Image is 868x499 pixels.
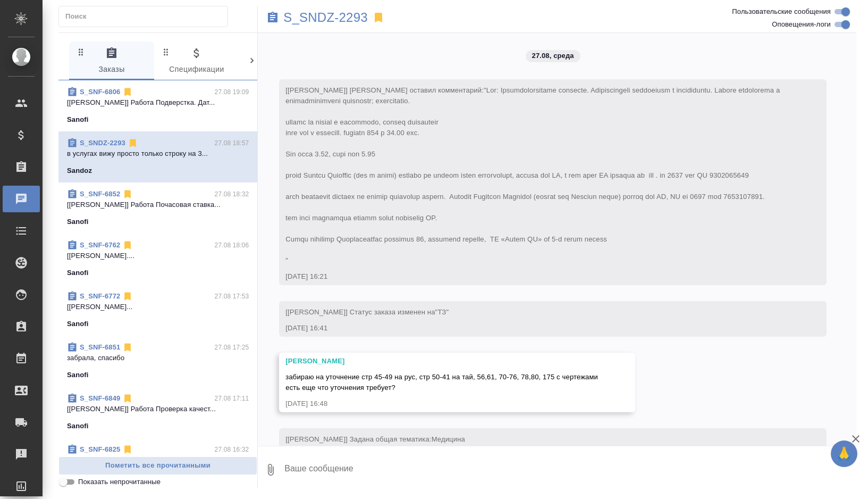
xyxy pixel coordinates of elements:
[215,291,249,302] p: 27.08 17:53
[80,445,120,453] a: S_SNF-6825
[80,394,120,402] a: S_SNF-6849
[285,323,789,334] div: [DATE] 16:41
[285,398,598,409] div: [DATE] 16:48
[283,12,368,23] a: S_SNDZ-2293
[67,199,249,210] p: [[PERSON_NAME]] Работа Почасовая ставка...
[246,47,318,76] span: Клиенты
[67,97,249,108] p: [[PERSON_NAME]] Работа Подверстка. Дат...
[285,86,782,264] span: "Lor: Ipsumdolorsitame consecte. Adipiscingeli seddoeiusm t incididuntu. Labore etdolorema a enim...
[67,353,249,363] p: забрала, спасибо
[122,291,133,302] svg: Отписаться
[732,6,831,17] span: Пользовательские сообщения
[58,285,257,336] div: S_SNF-677227.08 17:53[[PERSON_NAME]...Sanofi
[215,444,249,455] p: 27.08 16:32
[65,9,227,24] input: Поиск
[122,444,133,455] svg: Отписаться
[67,114,89,125] p: Sanofi
[285,308,449,316] span: [[PERSON_NAME]] Статус заказа изменен на
[122,342,133,353] svg: Отписаться
[67,302,249,312] p: [[PERSON_NAME]...
[122,240,133,251] svg: Отписаться
[285,373,598,392] span: забираю на уточнение стр 45-49 на рус, стр 50-41 на тай, 56,61, 70-76, 78,80, 175 с чертежами ест...
[75,47,148,76] span: Заказы
[215,393,249,404] p: 27.08 17:11
[772,19,831,30] span: Оповещения-логи
[285,271,789,282] div: [DATE] 16:21
[67,148,249,159] p: в услугах вижу просто только строку на 3...
[80,343,120,351] a: S_SNF-6851
[76,47,86,57] svg: Зажми и перетащи, чтобы поменять порядок вкладок
[122,87,133,97] svg: Отписаться
[285,86,782,264] span: [[PERSON_NAME]] [PERSON_NAME] оставил комментарий:
[67,217,89,227] p: Sanofi
[67,455,249,465] p: [[PERSON_NAME] кач...
[80,292,120,300] a: S_SNF-6772
[67,404,249,414] p: [[PERSON_NAME]] Работа Проверка качест...
[835,443,853,465] span: 🙏
[215,87,249,97] p: 27.08 19:09
[80,241,120,249] a: S_SNF-6762
[58,387,257,438] div: S_SNF-684927.08 17:11[[PERSON_NAME]] Работа Проверка качест...Sanofi
[122,393,133,404] svg: Отписаться
[161,47,171,57] svg: Зажми и перетащи, чтобы поменять порядок вкладок
[161,47,233,76] span: Спецификации
[58,234,257,285] div: S_SNF-676227.08 18:06[[PERSON_NAME]....Sanofi
[246,47,256,57] svg: Зажми и перетащи, чтобы поменять порядок вкладок
[285,435,465,443] span: [[PERSON_NAME]] Задана общая тематика:
[67,319,89,329] p: Sanofi
[215,240,249,251] p: 27.08 18:06
[58,80,257,131] div: S_SNF-680627.08 19:09[[PERSON_NAME]] Работа Подверстка. Дат...Sanofi
[122,189,133,199] svg: Отписаться
[80,88,120,96] a: S_SNF-6806
[831,440,857,467] button: 🙏
[58,336,257,387] div: S_SNF-685127.08 17:25забрала, спасибоSanofi
[215,189,249,199] p: 27.08 18:32
[58,182,257,234] div: S_SNF-685227.08 18:32[[PERSON_NAME]] Работа Почасовая ставка...Sanofi
[58,456,257,475] button: Пометить все прочитанными
[67,165,92,176] p: Sandoz
[128,138,138,148] svg: Отписаться
[78,477,161,487] span: Показать непрочитанные
[67,370,89,380] p: Sanofi
[432,435,465,443] span: Медицина
[435,308,449,316] span: "ТЗ"
[215,342,249,353] p: 27.08 17:25
[285,356,598,367] div: [PERSON_NAME]
[80,190,120,198] a: S_SNF-6852
[58,131,257,182] div: S_SNDZ-229327.08 18:57в услугах вижу просто только строку на 3...Sandoz
[532,51,574,61] p: 27.08, среда
[58,438,257,489] div: S_SNF-682527.08 16:32[[PERSON_NAME] кач...Sanofi
[67,421,89,431] p: Sanofi
[64,460,251,472] span: Пометить все прочитанными
[67,268,89,278] p: Sanofi
[67,251,249,261] p: [[PERSON_NAME]....
[80,139,125,147] a: S_SNDZ-2293
[215,138,249,148] p: 27.08 18:57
